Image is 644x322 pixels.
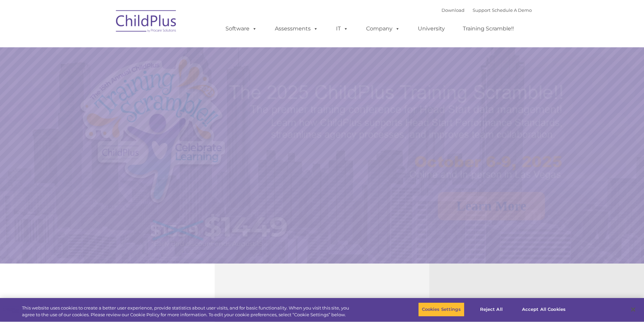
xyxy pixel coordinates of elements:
a: Training Scramble!! [456,22,521,35]
a: Learn More [438,192,545,220]
a: IT [329,22,355,35]
button: Cookies Settings [418,302,464,317]
button: Accept All Cookies [518,302,569,317]
button: Close [626,302,641,317]
a: Software [219,22,264,35]
a: Schedule A Demo [492,7,532,13]
font: | [442,7,532,13]
button: Reject All [470,302,512,317]
a: Assessments [268,22,325,35]
a: University [411,22,452,35]
img: ChildPlus by Procare Solutions [113,5,180,39]
a: Download [442,7,464,13]
a: Company [359,22,407,35]
div: This website uses cookies to create a better user experience, provide statistics about user visit... [22,305,354,318]
a: Support [473,7,491,13]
